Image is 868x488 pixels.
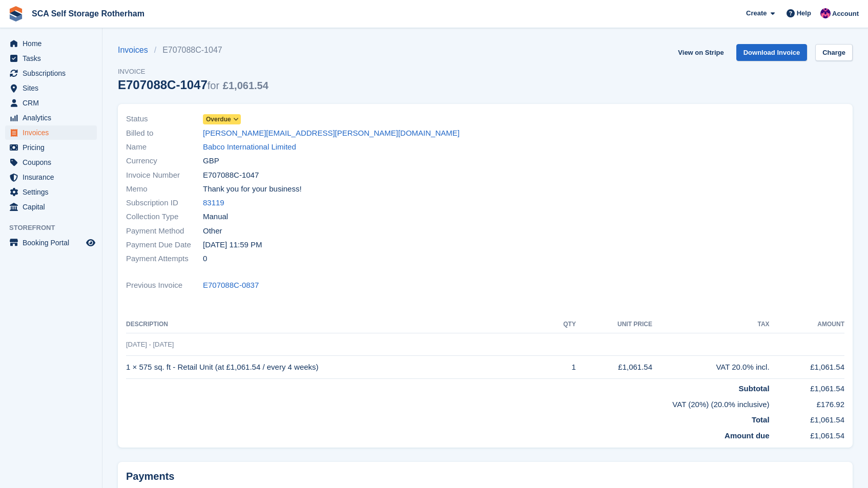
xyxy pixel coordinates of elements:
span: Payment Method [126,225,203,237]
span: Capital [23,200,84,214]
span: Overdue [206,115,231,124]
a: E707088C-0837 [203,280,259,291]
a: menu [5,185,97,199]
a: SCA Self Storage Rotherham [28,5,149,22]
a: menu [5,96,97,110]
span: Tasks [23,51,84,66]
span: Invoice [118,67,268,77]
a: 83119 [203,197,224,209]
span: Billed to [126,128,203,139]
span: Insurance [23,170,84,184]
td: £1,061.54 [770,410,844,426]
span: Coupons [23,155,84,169]
td: VAT (20%) (20.0% inclusive) [126,395,770,411]
span: Payment Due Date [126,239,203,251]
span: Storefront [9,223,102,233]
span: Analytics [23,111,84,125]
span: Account [832,9,859,19]
td: £1,061.54 [770,356,844,379]
span: Help [797,8,811,18]
td: £1,061.54 [770,379,844,395]
a: Preview store [85,237,97,249]
img: Sam Chapman [820,8,831,18]
span: Previous Invoice [126,280,203,291]
strong: Amount due [725,431,770,440]
th: QTY [548,316,576,333]
a: menu [5,236,97,250]
a: menu [5,66,97,80]
span: Subscriptions [23,66,84,80]
span: Status [126,113,203,125]
span: [DATE] - [DATE] [126,341,174,348]
span: Memo [126,183,203,195]
span: E707088C-1047 [203,169,259,181]
span: Settings [23,185,84,199]
span: Payment Attempts [126,253,203,265]
a: menu [5,81,97,95]
div: VAT 20.0% incl. [652,362,770,373]
a: Charge [815,44,853,61]
strong: Subtotal [739,384,770,393]
a: menu [5,36,97,51]
th: Amount [770,316,844,333]
a: menu [5,170,97,184]
span: Thank you for your business! [203,183,302,195]
span: Invoices [23,125,84,140]
span: Subscription ID [126,197,203,209]
span: Home [23,36,84,51]
td: £1,061.54 [770,426,844,442]
td: 1 × 575 sq. ft - Retail Unit (at £1,061.54 / every 4 weeks) [126,356,548,379]
a: [PERSON_NAME][EMAIL_ADDRESS][PERSON_NAME][DOMAIN_NAME] [203,128,460,139]
span: GBP [203,155,219,167]
span: Collection Type [126,211,203,223]
a: menu [5,125,97,140]
a: menu [5,111,97,125]
span: CRM [23,96,84,110]
th: Tax [652,316,770,333]
time: 2025-09-15 22:59:59 UTC [203,239,262,251]
span: Create [746,8,767,18]
span: Booking Portal [23,236,84,250]
a: menu [5,200,97,214]
a: Babco International Limited [203,141,296,153]
td: £1,061.54 [576,356,652,379]
a: Invoices [118,44,154,56]
th: Unit Price [576,316,652,333]
img: stora-icon-8386f47178a22dfd0bd8f6a31ec36ba5ce8667c1dd55bd0f319d3a0aa187defe.svg [8,6,24,22]
span: Sites [23,81,84,95]
td: 1 [548,356,576,379]
span: £1,061.54 [223,80,268,91]
th: Description [126,316,548,333]
span: Currency [126,155,203,167]
a: Overdue [203,113,241,125]
a: menu [5,140,97,155]
span: 0 [203,253,207,265]
span: for [208,80,219,91]
span: Pricing [23,140,84,155]
span: Other [203,225,222,237]
h2: Payments [126,470,844,483]
a: menu [5,51,97,66]
div: E707088C-1047 [118,78,268,92]
nav: breadcrumbs [118,44,268,56]
span: Name [126,141,203,153]
a: Download Invoice [736,44,808,61]
strong: Total [752,415,770,424]
span: Invoice Number [126,169,203,181]
a: menu [5,155,97,169]
span: Manual [203,211,228,223]
td: £176.92 [770,395,844,411]
a: View on Stripe [674,44,728,61]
